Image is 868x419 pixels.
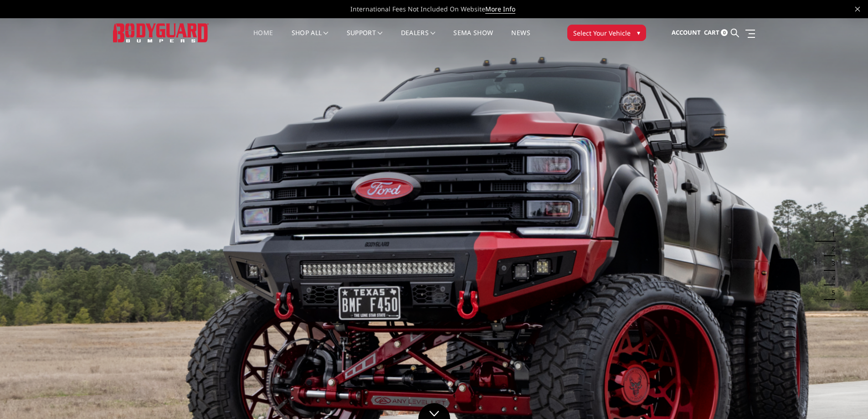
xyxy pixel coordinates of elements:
[401,30,436,47] a: Dealers
[704,28,719,36] span: Cart
[721,29,728,36] span: 0
[672,28,701,36] span: Account
[453,30,493,47] a: SEMA Show
[567,25,646,41] button: Select Your Vehicle
[113,23,209,42] img: BODYGUARD BUMPERS
[704,21,728,45] a: Cart 0
[573,28,631,38] span: Select Your Vehicle
[826,271,835,285] button: 4 of 5
[418,403,450,419] a: Click to Down
[826,285,835,300] button: 5 of 5
[826,227,835,242] button: 1 of 5
[292,30,329,47] a: shop all
[253,30,273,47] a: Home
[511,30,530,47] a: News
[826,242,835,256] button: 2 of 5
[826,256,835,271] button: 3 of 5
[485,5,515,14] a: More Info
[637,28,640,37] span: ▾
[347,30,383,47] a: Support
[672,21,701,45] a: Account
